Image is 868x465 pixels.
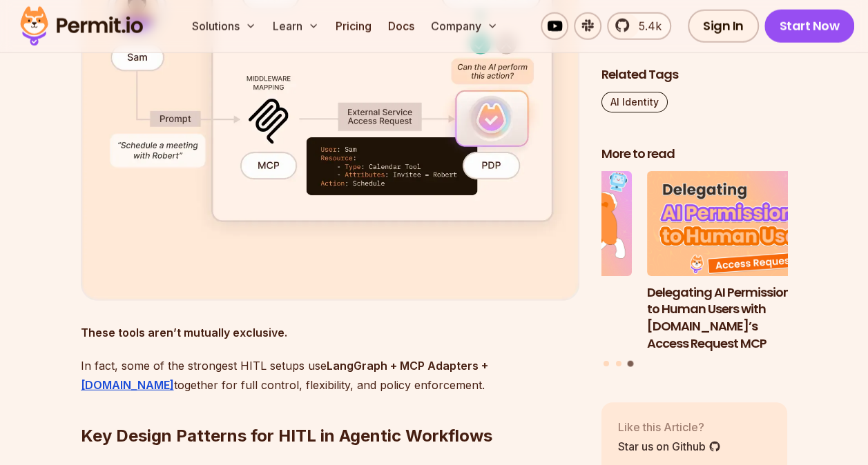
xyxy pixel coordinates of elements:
[688,10,759,43] a: Sign In
[81,326,287,339] strong: These tools aren’t mutually exclusive.
[647,284,833,352] h3: Delegating AI Permissions to Human Users with [DOMAIN_NAME]’s Access Request MCP
[383,12,420,40] a: Docs
[618,437,721,454] a: Star us on Github
[327,359,488,373] strong: LangGraph + MCP Adapters +
[186,12,262,40] button: Solutions
[601,171,788,369] div: Posts
[330,12,377,40] a: Pricing
[628,361,634,367] button: Go to slide 3
[630,18,662,34] span: 5.4k
[601,146,788,163] h2: More to read
[764,10,855,43] a: Start Now
[601,66,788,83] h2: Related Tags
[647,171,833,353] li: 3 of 3
[618,418,721,435] p: Like this Article?
[601,92,668,112] a: AI Identity
[267,12,325,40] button: Learn
[446,171,633,353] li: 2 of 3
[647,171,833,276] img: Delegating AI Permissions to Human Users with Permit.io’s Access Request MCP
[81,370,579,447] h2: Key Design Patterns for HITL in Agentic Workflows
[446,171,633,276] img: Why JWTs Can’t Handle AI Agent Access
[647,171,833,353] a: Delegating AI Permissions to Human Users with Permit.io’s Access Request MCPDelegating AI Permiss...
[14,3,149,50] img: Permit logo
[81,378,174,392] a: [DOMAIN_NAME]
[604,361,609,366] button: Go to slide 1
[607,12,671,40] a: 5.4k
[616,361,621,366] button: Go to slide 2
[446,284,633,318] h3: Why JWTs Can’t Handle AI Agent Access
[425,12,503,40] button: Company
[81,356,579,395] p: In fact, some of the strongest HITL setups use together for full control, flexibility, and policy...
